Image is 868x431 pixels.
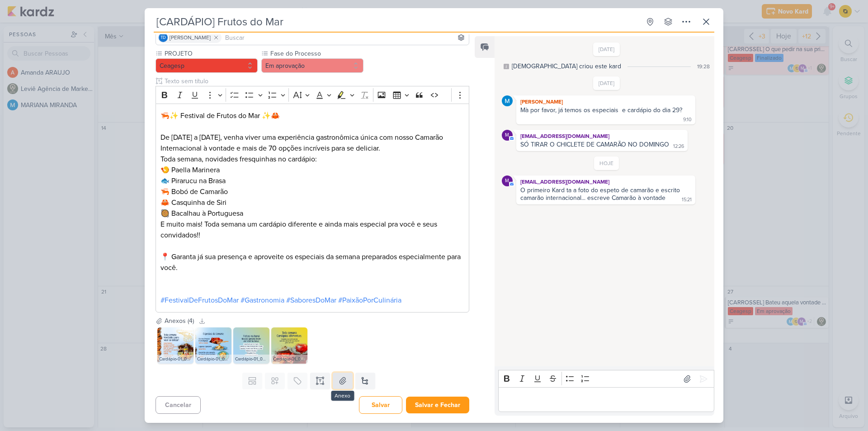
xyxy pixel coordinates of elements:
div: 19:28 [697,62,710,71]
button: Salvar e Fechar [406,397,469,413]
p: De [DATE] a [DATE], venha viver uma experiência gastronômica única com nosso Camarão Internaciona... [160,121,464,154]
div: O primeiro Kard ta a foto do espeto de camarão e escrito camarão internacional... escreve Camarão... [520,186,682,202]
div: mlegnaioli@gmail.com [502,175,513,186]
div: Editor toolbar [156,86,469,104]
div: Cardápio-01_05.jpg [271,355,307,364]
span: [PERSON_NAME] [170,33,211,42]
p: m [505,179,509,184]
p: 🦐✨ Festival de Frutos do Mar ✨🦀 [160,110,464,121]
img: 6nLajyiNrFcf0aBpmoa3azkhYMkuzNmpeZEAmFKm.jpg [233,327,269,364]
p: Toda semana, novidades fresquinhas no cardápio: 🍤 Paella Marinera 🐟 Pirarucu na Brasa 🦐 Bobó de C... [160,154,464,241]
input: Buscar [223,32,467,43]
button: Cancelar [156,396,201,414]
a: #FestivalDeFrutosDoMar [160,296,239,305]
p: 📍 Garanta já sua presença e aproveite os especiais da semana preparados especialmente para você. [160,251,464,273]
p: m [505,133,509,138]
div: [DEMOGRAPHIC_DATA] criou este kard [512,62,621,71]
a: #SaboresDoMar [286,296,336,305]
div: Anexos (4) [165,316,194,326]
div: Cardápio-01_03.jpg [195,355,231,364]
input: Kard Sem Título [154,14,640,30]
div: Thais de carvalho [159,33,168,42]
img: MARIANA MIRANDA [502,95,513,106]
button: Em aprovação [261,58,363,73]
button: Ceagesp [156,58,258,73]
div: mlegnaioli@gmail.com [502,130,513,141]
div: [EMAIL_ADDRESS][DOMAIN_NAME] [518,132,686,141]
div: SÓ TIRAR O CHICLETE DE CAMARÃO NO DOMINGO [520,141,669,148]
button: Salvar [359,396,402,414]
label: Fase do Processo [269,49,363,58]
img: kwTsgBf3uPgLgCdqrMD7HOR51pbP1iWvtlNwXU68.jpg [157,327,193,364]
div: Mà por favor, já temos os especiais e cardápio do dia 29? [520,106,682,114]
div: Anexo [331,391,354,401]
div: Cardápio-01_04.jpg [233,355,269,364]
div: Cardápio-01_02.jpg [157,355,193,364]
input: Texto sem título [163,76,469,86]
div: 15:21 [682,196,692,204]
a: #PaixãoPorCulinária [338,296,401,305]
div: 12:26 [673,143,684,150]
div: Editor toolbar [498,370,714,388]
div: Editor editing area: main [156,104,469,313]
div: [PERSON_NAME] [518,97,693,106]
div: [EMAIL_ADDRESS][DOMAIN_NAME] [518,177,693,186]
img: sT77wOTO7xlM9jSbmKUrW7DhXfWcph9L3kkOKvaJ.jpg [195,327,231,364]
div: 9:10 [683,116,692,123]
label: PROJETO [164,49,258,58]
img: 7AnBtxy26EdlIbWGO9ZcYVgHKON5M1hUvNwUVAwL.jpg [271,327,307,364]
div: Editor editing area: main [498,387,714,412]
a: #Gastronomia [241,296,284,305]
p: Td [160,36,166,40]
